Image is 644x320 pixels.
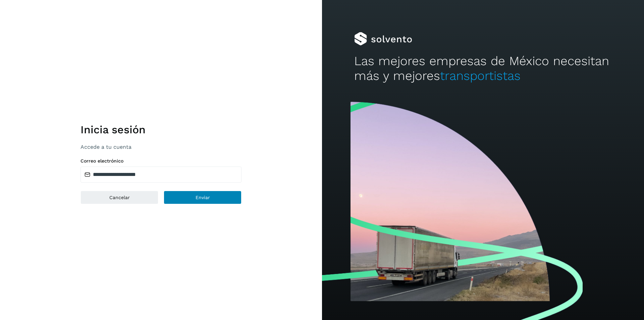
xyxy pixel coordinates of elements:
button: Enviar [164,191,241,204]
span: Enviar [196,195,210,200]
label: Correo electrónico [80,158,241,164]
button: Cancelar [80,191,158,204]
h2: Las mejores empresas de México necesitan más y mejores [354,54,612,84]
p: Accede a tu cuenta [80,144,241,150]
h1: Inicia sesión [80,123,241,136]
span: transportistas [440,68,521,83]
span: Cancelar [109,195,130,200]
